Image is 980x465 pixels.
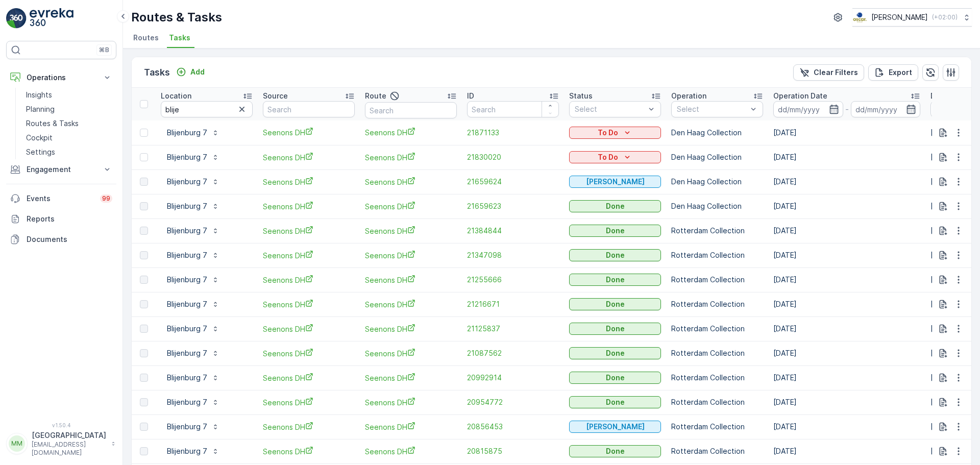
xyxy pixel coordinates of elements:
p: Export [889,67,912,78]
a: Seenons DH [365,299,457,310]
a: Seenons DH [365,397,457,408]
p: Insights [26,90,52,100]
a: 21347098 [467,250,559,260]
a: 21659624 [467,177,559,187]
td: [DATE] [768,243,925,267]
span: 20954772 [467,397,559,407]
a: Events99 [6,188,116,209]
span: Routes [133,33,159,43]
p: Done [606,226,625,236]
a: Seenons DH [263,446,355,457]
button: Done [569,200,661,212]
p: ID [467,91,474,101]
td: [DATE] [768,365,925,390]
a: Settings [22,145,116,159]
td: [DATE] [768,194,925,218]
span: Seenons DH [263,275,355,285]
p: Rotterdam Collection [671,299,763,309]
p: Done [606,275,625,285]
p: Select [677,104,747,114]
a: Seenons DH [365,127,457,138]
button: Blijenburg 7 [161,394,226,410]
p: Blijenburg 7 [167,226,207,236]
td: [DATE] [768,316,925,341]
a: 21255666 [467,275,559,285]
p: Blijenburg 7 [167,128,207,138]
span: Seenons DH [263,177,355,187]
button: Done [569,298,661,310]
p: [GEOGRAPHIC_DATA] [32,430,106,440]
a: 21087562 [467,348,559,358]
p: Reports [27,214,112,224]
a: Seenons DH [365,324,457,334]
p: Blijenburg 7 [167,397,207,407]
p: Rotterdam Collection [671,422,763,432]
span: 21659623 [467,201,559,211]
a: Seenons DH [365,201,457,212]
p: Done [606,373,625,383]
a: Seenons DH [365,250,457,261]
a: Seenons DH [263,373,355,383]
button: To Do [569,127,661,139]
button: Clear Filters [793,64,864,81]
td: [DATE] [768,169,925,194]
span: Seenons DH [263,152,355,163]
p: Done [606,324,625,334]
p: Blijenburg 7 [167,422,207,432]
span: Seenons DH [365,226,457,236]
a: Routes & Tasks [22,116,116,131]
p: Blijenburg 7 [167,275,207,285]
a: Planning [22,102,116,116]
span: Seenons DH [263,324,355,334]
div: Toggle Row Selected [140,374,148,382]
a: Seenons DH [263,201,355,212]
a: 20992914 [467,373,559,383]
a: Seenons DH [263,226,355,236]
button: Done [569,445,661,457]
a: Cockpit [22,131,116,145]
button: [PERSON_NAME](+02:00) [852,8,972,27]
p: Settings [26,147,55,157]
button: Export [868,64,918,81]
button: Blijenburg 7 [161,345,226,361]
td: [DATE] [768,218,925,243]
td: [DATE] [768,390,925,414]
button: Engagement [6,159,116,180]
td: [DATE] [768,439,925,463]
p: Done [606,250,625,260]
p: ⌘B [99,46,109,54]
p: Rotterdam Collection [671,446,763,456]
a: 21125837 [467,324,559,334]
span: Seenons DH [365,446,457,457]
div: Toggle Row Selected [140,398,148,406]
a: Seenons DH [365,373,457,383]
div: Toggle Row Selected [140,349,148,357]
p: ( +02:00 ) [932,13,958,21]
button: Done [569,225,661,237]
p: [PERSON_NAME] [586,422,645,432]
span: Seenons DH [365,152,457,163]
p: Route [365,91,386,101]
div: Toggle Row Selected [140,325,148,333]
p: Blijenburg 7 [167,250,207,260]
p: Done [606,397,625,407]
a: Seenons DH [263,397,355,408]
button: Add [172,66,209,78]
button: Blijenburg 7 [161,296,226,312]
span: Seenons DH [365,348,457,359]
a: Seenons DH [263,250,355,261]
a: 21216671 [467,299,559,309]
button: Blijenburg 7 [161,125,226,141]
td: [DATE] [768,145,925,169]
